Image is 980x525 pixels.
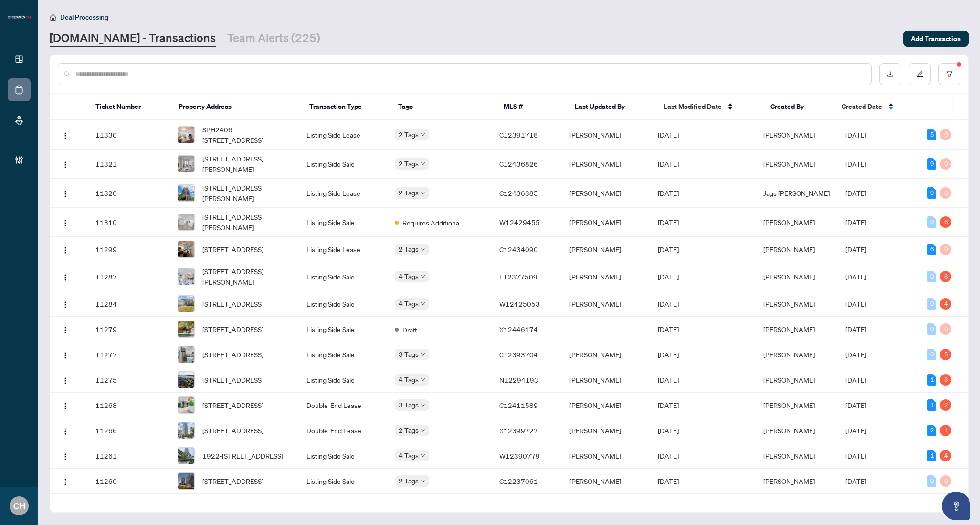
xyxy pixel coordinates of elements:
[178,372,194,388] img: thumbnail-img
[421,161,425,166] span: down
[171,94,301,120] th: Property Address
[940,475,951,487] div: 0
[499,218,540,226] span: W12429455
[58,473,73,489] button: Logo
[887,71,894,77] span: download
[299,469,387,494] td: Listing Side Sale
[62,453,69,461] img: Logo
[658,130,679,139] span: [DATE]
[562,262,650,291] td: [PERSON_NAME]
[656,94,763,120] th: Last Modified Date
[58,397,73,413] button: Logo
[911,31,961,46] span: Add Transaction
[499,245,538,254] span: C12434090
[299,393,387,418] td: Double-End Lease
[845,160,866,168] span: [DATE]
[562,150,650,179] td: [PERSON_NAME]
[927,475,936,487] div: 0
[909,63,931,85] button: edit
[299,262,387,291] td: Listing Side Sale
[562,317,650,342] td: -
[842,101,882,112] span: Created Date
[562,291,650,317] td: [PERSON_NAME]
[499,401,538,409] span: C12411589
[399,425,419,436] span: 2 Tags
[763,401,815,409] span: [PERSON_NAME]
[562,469,650,494] td: [PERSON_NAME]
[658,245,679,254] span: [DATE]
[58,448,73,463] button: Logo
[202,299,263,309] span: [STREET_ADDRESS]
[562,237,650,262] td: [PERSON_NAME]
[399,475,419,486] span: 2 Tags
[62,326,69,334] img: Logo
[299,317,387,342] td: Listing Side Sale
[50,14,56,21] span: home
[399,298,419,309] span: 4 Tags
[940,399,951,411] div: 2
[845,325,866,333] span: [DATE]
[88,208,170,237] td: 11310
[940,349,951,360] div: 5
[421,274,425,279] span: down
[927,399,936,411] div: 1
[658,375,679,384] span: [DATE]
[940,298,951,310] div: 4
[421,479,425,483] span: down
[927,129,936,140] div: 5
[202,182,291,204] span: [STREET_ADDRESS][PERSON_NAME]
[845,272,866,281] span: [DATE]
[421,403,425,407] span: down
[562,120,650,150] td: [PERSON_NAME]
[940,187,951,199] div: 0
[299,150,387,179] td: Listing Side Sale
[562,367,650,393] td: [PERSON_NAME]
[60,13,108,21] span: Deal Processing
[763,300,815,308] span: [PERSON_NAME]
[299,443,387,469] td: Listing Side Sale
[299,342,387,367] td: Listing Side Sale
[567,94,656,120] th: Last Updated By
[62,274,69,281] img: Logo
[845,245,866,254] span: [DATE]
[927,187,936,199] div: 9
[62,219,69,227] img: Logo
[178,127,194,143] img: thumbnail-img
[202,425,263,436] span: [STREET_ADDRESS]
[763,350,815,359] span: [PERSON_NAME]
[178,214,194,230] img: thumbnail-img
[917,71,923,77] span: edit
[88,367,170,393] td: 11275
[946,71,953,77] span: filter
[658,325,679,333] span: [DATE]
[202,153,291,174] span: [STREET_ADDRESS][PERSON_NAME]
[664,101,722,112] span: Last Modified Date
[562,443,650,469] td: [PERSON_NAME]
[845,189,866,197] span: [DATE]
[499,477,538,485] span: C12237061
[845,477,866,485] span: [DATE]
[88,179,170,208] td: 11320
[202,244,263,255] span: [STREET_ADDRESS]
[927,271,936,282] div: 0
[658,401,679,409] span: [DATE]
[499,130,538,139] span: C12391718
[88,393,170,418] td: 11268
[763,325,815,333] span: [PERSON_NAME]
[202,450,283,461] span: 1922-[STREET_ADDRESS]
[178,296,194,312] img: thumbnail-img
[402,217,464,228] span: Requires Additional Docs
[299,208,387,237] td: Listing Side Sale
[658,300,679,308] span: [DATE]
[940,425,951,436] div: 1
[50,30,216,47] a: [DOMAIN_NAME] - Transactions
[927,323,936,335] div: 0
[88,150,170,179] td: 11321
[421,428,425,433] span: down
[399,399,419,410] span: 3 Tags
[88,120,170,150] td: 11330
[845,401,866,409] span: [DATE]
[390,94,496,120] th: Tags
[845,300,866,308] span: [DATE]
[845,375,866,384] span: [DATE]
